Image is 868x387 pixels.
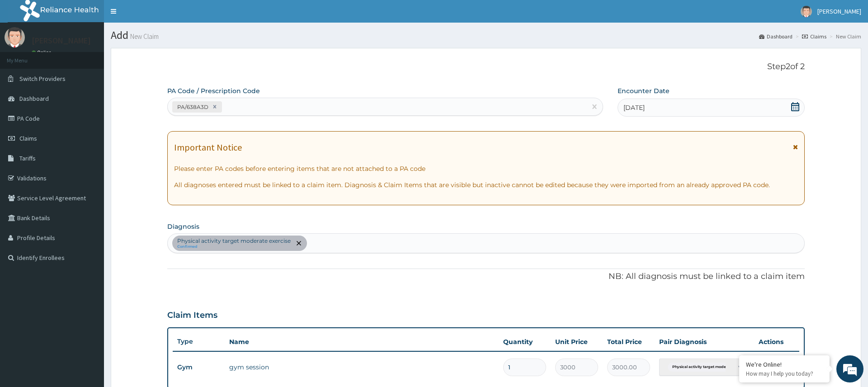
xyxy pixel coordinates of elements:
span: Claims [19,134,37,142]
th: Total Price [603,333,655,351]
span: [DATE] [623,103,645,112]
p: [PERSON_NAME] [32,37,91,45]
img: User Image [5,27,25,47]
th: Type [173,333,225,350]
th: Unit Price [551,333,603,351]
td: Gym [173,359,225,376]
small: New Claim [128,33,159,40]
span: Tariffs [19,154,36,162]
th: Actions [754,333,799,351]
a: Dashboard [759,33,793,40]
td: gym session [225,358,498,376]
label: Encounter Date [618,86,670,95]
h1: Add [111,29,861,41]
img: User Image [801,6,812,17]
th: Quantity [499,333,551,351]
a: Claims [802,33,826,40]
a: Online [32,49,53,56]
div: We're Online! [746,360,823,368]
li: New Claim [827,33,861,40]
th: Name [225,333,498,351]
h1: Important Notice [174,142,242,152]
p: Please enter PA codes before entering items that are not attached to a PA code [174,164,797,173]
label: Diagnosis [167,222,199,231]
h3: Claim Items [167,311,217,321]
span: [PERSON_NAME] [817,7,861,15]
p: Step 2 of 2 [167,62,804,72]
p: All diagnoses entered must be linked to a claim item. Diagnosis & Claim Items that are visible bu... [174,180,797,189]
label: PA Code / Prescription Code [167,86,260,95]
th: Pair Diagnosis [655,333,754,351]
span: Switch Providers [19,75,66,83]
p: NB: All diagnosis must be linked to a claim item [167,271,804,283]
span: Dashboard [19,94,49,103]
p: How may I help you today? [746,370,823,378]
div: PA/638A3D [175,102,210,112]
